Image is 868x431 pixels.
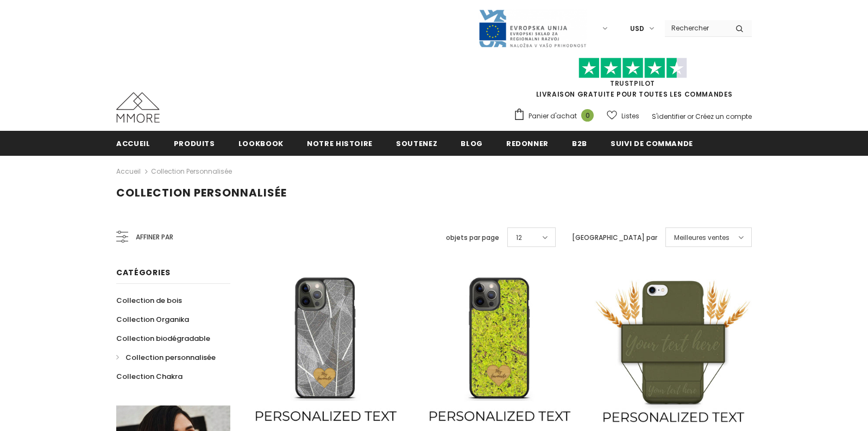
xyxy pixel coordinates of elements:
a: Créez un compte [695,112,752,121]
a: Collection biodégradable [116,329,210,348]
a: Javni Razpis [478,23,587,33]
a: TrustPilot [610,79,655,88]
img: Faites confiance aux étoiles pilotes [578,58,687,79]
span: Meilleures ventes [674,232,729,243]
a: Accueil [116,131,150,155]
span: Blog [461,138,483,149]
span: Listes [621,111,639,122]
a: Redonner [506,131,549,155]
label: objets par page [446,232,499,243]
span: soutenez [396,138,437,149]
span: Collection Organika [116,314,189,325]
a: Accueil [116,165,141,178]
input: Search Site [665,20,727,36]
span: USD [630,23,644,34]
img: Cas MMORE [116,92,160,123]
span: Collection personnalisée [116,185,287,200]
span: Redonner [506,138,549,149]
span: Collection de bois [116,295,182,306]
a: soutenez [396,131,437,155]
span: Panier d'achat [529,111,577,122]
span: B2B [572,138,587,149]
span: 12 [516,232,522,243]
span: Accueil [116,138,150,149]
span: or [687,112,694,121]
span: Suivi de commande [611,138,693,149]
span: Affiner par [136,231,173,243]
a: Suivi de commande [611,131,693,155]
a: Lookbook [238,131,284,155]
span: Produits [174,138,215,149]
span: 0 [581,109,594,122]
a: Notre histoire [307,131,373,155]
label: [GEOGRAPHIC_DATA] par [572,232,657,243]
a: Collection personnalisée [116,348,216,367]
a: Collection Chakra [116,367,183,386]
span: Catégories [116,267,171,278]
a: Collection de bois [116,291,182,310]
span: Notre histoire [307,138,373,149]
a: Produits [174,131,215,155]
span: Collection biodégradable [116,333,210,344]
img: Javni Razpis [478,9,587,48]
a: Panier d'achat 0 [513,108,599,124]
a: Listes [607,106,639,125]
a: Blog [461,131,483,155]
span: LIVRAISON GRATUITE POUR TOUTES LES COMMANDES [513,62,752,99]
a: S'identifier [652,112,685,121]
a: Collection personnalisée [151,167,232,176]
a: Collection Organika [116,310,189,329]
span: Collection personnalisée [125,352,216,363]
a: B2B [572,131,587,155]
span: Collection Chakra [116,371,183,382]
span: Lookbook [238,138,284,149]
